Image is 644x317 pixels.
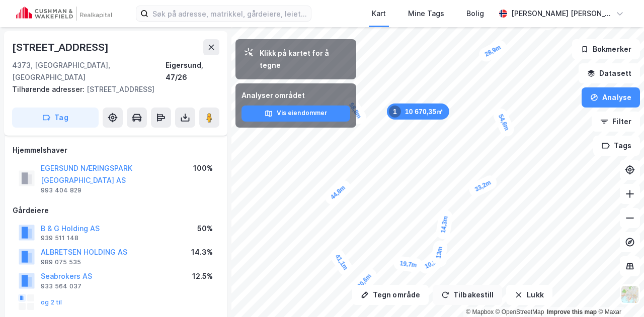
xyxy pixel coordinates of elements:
div: 50% [197,223,213,235]
div: 993 404 829 [41,186,82,194]
div: Gårdeiere [13,204,219,217]
div: Analyser området [242,89,350,101]
button: Vis eiendommer [242,105,350,122]
div: 4373, [GEOGRAPHIC_DATA], [GEOGRAPHIC_DATA] [12,59,166,83]
div: 989 075 535 [41,258,81,266]
div: [PERSON_NAME] [PERSON_NAME] [511,8,612,20]
button: Lukk [506,285,552,305]
div: Map marker [467,173,499,198]
button: Analyse [582,87,640,108]
div: Bolig [466,8,484,20]
button: Filter [592,112,640,132]
button: Tags [593,136,640,156]
button: Tilbakestill [433,285,502,305]
button: Datasett [579,63,640,83]
img: cushman-wakefield-realkapital-logo.202ea83816669bd177139c58696a8fa1.svg [16,7,112,21]
div: Map marker [349,266,379,297]
div: 1 [389,105,401,118]
div: Kart [372,8,386,20]
div: Map marker [435,209,454,240]
a: Mapbox [466,308,494,315]
div: Klikk på kartet for å tegne [260,47,348,71]
button: Tegn område [352,285,429,305]
div: Map marker [387,103,449,120]
div: Map marker [328,246,355,278]
div: Hjemmelshaver [13,144,219,156]
div: 12.5% [192,270,213,282]
div: Map marker [323,177,354,207]
div: Map marker [430,240,448,266]
div: 933 564 037 [41,282,82,290]
iframe: Chat Widget [594,269,644,317]
div: [STREET_ADDRESS] [12,39,111,55]
div: 14.3% [191,246,213,258]
div: Mine Tags [408,8,444,20]
span: Tilhørende adresser: [12,85,87,93]
div: Map marker [393,256,424,273]
div: [STREET_ADDRESS] [12,83,211,95]
button: Bokmerker [572,39,640,59]
a: OpenStreetMap [496,308,544,315]
div: 100% [193,162,213,174]
input: Søk på adresse, matrikkel, gårdeiere, leietakere eller personer [148,6,311,21]
div: Eigersund, 47/26 [166,59,219,83]
div: Map marker [491,106,516,138]
button: Tag [12,108,99,128]
div: 939 511 148 [41,234,78,242]
div: Map marker [476,38,509,64]
div: Kontrollprogram for chat [594,269,644,317]
a: Improve this map [547,308,597,315]
div: Map marker [417,251,449,276]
